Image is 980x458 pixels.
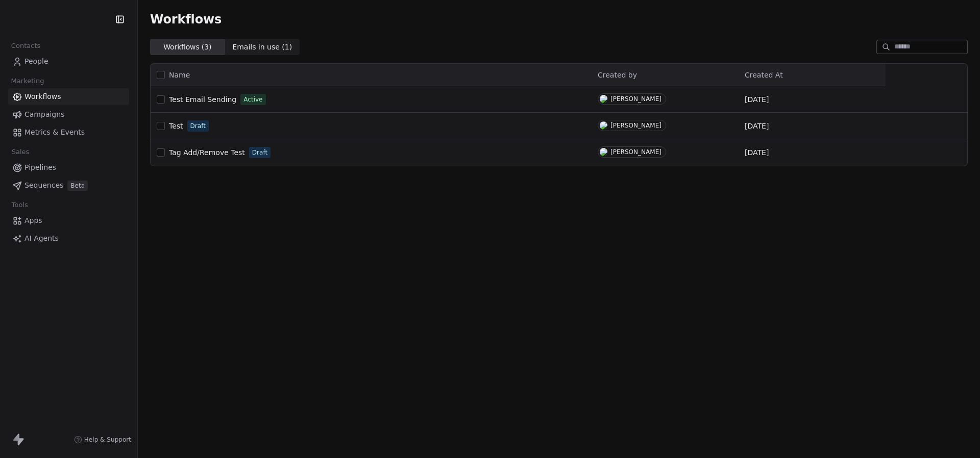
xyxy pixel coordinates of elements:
a: Test Email Sending [169,94,236,105]
span: Draft [252,148,267,157]
a: Test [169,121,183,131]
span: Workflows [150,12,222,27]
a: Workflows [8,88,129,105]
span: Test Email Sending [169,95,236,104]
span: Workflows [24,91,61,102]
span: Sales [7,144,34,160]
img: R [600,95,607,103]
img: U [600,148,607,156]
a: People [8,53,129,70]
span: Pipelines [24,162,56,173]
span: Metrics & Events [24,127,85,138]
a: SequencesBeta [8,177,129,194]
a: AI Agents [8,230,129,247]
img: S [600,121,607,130]
span: Beta [67,181,88,191]
span: Campaigns [24,109,64,120]
a: Metrics & Events [8,124,129,141]
span: Name [169,70,190,81]
a: Tag Add/Remove Test [169,147,245,158]
div: [PERSON_NAME] [610,95,661,103]
a: Apps [8,212,129,229]
span: Marketing [7,73,48,89]
span: Tools [7,197,32,213]
span: Emails in use ( 1 ) [232,42,292,53]
span: Active [243,95,262,104]
span: Test [169,122,183,130]
span: Tag Add/Remove Test [169,148,245,157]
span: [DATE] [745,147,769,158]
span: Sequences [24,180,63,191]
span: Apps [24,215,42,226]
div: [PERSON_NAME] [610,148,661,156]
span: Draft [190,121,206,131]
div: [PERSON_NAME] [610,122,661,129]
a: Pipelines [8,159,129,176]
span: AI Agents [24,233,59,244]
span: [DATE] [745,94,769,105]
span: People [24,56,48,67]
span: Contacts [7,38,45,54]
a: Help & Support [74,436,131,444]
a: Campaigns [8,106,129,123]
span: Created At [745,71,783,79]
span: [DATE] [745,121,769,131]
span: Help & Support [84,436,131,444]
span: Created by [598,71,637,79]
